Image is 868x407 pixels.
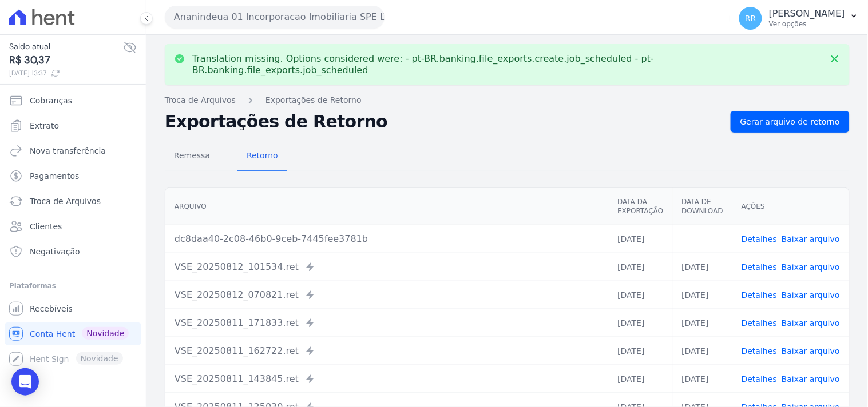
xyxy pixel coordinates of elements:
span: Retorno [240,144,285,167]
td: [DATE] [608,225,672,253]
td: [DATE] [608,337,672,365]
a: Recebíveis [5,297,141,320]
div: VSE_20250811_143845.ret [175,372,599,386]
th: Data de Download [673,188,732,225]
a: Detalhes [742,318,777,328]
a: Baixar arquivo [782,374,840,384]
a: Baixar arquivo [782,346,840,356]
a: Baixar arquivo [782,318,840,328]
td: [DATE] [673,309,732,337]
span: RR [745,14,756,22]
a: Negativação [5,240,141,263]
th: Ações [732,188,849,225]
a: Detalhes [742,290,777,300]
a: Cobranças [5,89,141,112]
div: VSE_20250811_171833.ret [175,316,599,330]
div: VSE_20250811_162722.ret [175,344,599,358]
a: Gerar arquivo de retorno [731,111,850,133]
a: Extrato [5,114,141,137]
td: [DATE] [673,281,732,309]
td: [DATE] [608,365,672,393]
th: Arquivo [165,188,608,225]
a: Baixar arquivo [782,234,840,244]
a: Baixar arquivo [782,290,840,300]
div: Open Intercom Messenger [11,368,39,396]
a: Conta Hent Novidade [5,322,141,345]
h2: Exportações de Retorno [165,114,722,130]
span: Saldo atual [9,41,123,53]
a: Pagamentos [5,165,141,187]
span: Gerar arquivo de retorno [740,116,840,127]
td: [DATE] [608,309,672,337]
p: [PERSON_NAME] [769,8,845,19]
div: Plataformas [9,279,137,293]
span: Remessa [167,144,217,167]
td: [DATE] [608,281,672,309]
a: Nova transferência [5,139,141,162]
div: VSE_20250812_070821.ret [175,288,599,302]
a: Baixar arquivo [782,262,840,272]
a: Detalhes [742,374,777,384]
span: [DATE] 13:37 [9,68,123,78]
td: [DATE] [673,337,732,365]
th: Data da Exportação [608,188,672,225]
a: Detalhes [742,262,777,272]
span: Troca de Arquivos [30,195,101,207]
td: [DATE] [608,253,672,281]
button: Ananindeua 01 Incorporacao Imobiliaria SPE LTDA [165,6,385,29]
td: [DATE] [673,365,732,393]
a: Retorno [237,142,287,171]
span: R$ 30,37 [9,53,123,68]
span: Clientes [30,221,62,232]
span: Extrato [30,120,59,131]
a: Clientes [5,215,141,238]
a: Troca de Arquivos [5,190,141,213]
span: Novidade [82,327,129,340]
a: Detalhes [742,346,777,356]
nav: Sidebar [9,89,137,370]
span: Negativação [30,246,80,257]
a: Detalhes [742,234,777,244]
span: Cobranças [30,95,72,106]
a: Remessa [165,142,219,171]
span: Recebíveis [30,303,73,314]
a: Troca de Arquivos [165,94,236,106]
div: VSE_20250812_101534.ret [175,260,599,274]
p: Ver opções [769,19,845,29]
span: Nova transferência [30,145,106,157]
nav: Breadcrumb [165,94,850,106]
div: dc8daa40-2c08-46b0-9ceb-7445fee3781b [175,232,599,246]
a: Exportações de Retorno [265,94,362,106]
button: RR [PERSON_NAME] Ver opções [730,2,868,34]
span: Pagamentos [30,170,79,182]
span: Conta Hent [30,328,75,340]
td: [DATE] [673,253,732,281]
p: Translation missing. Options considered were: - pt-BR.banking.file_exports.create.job_scheduled -... [192,53,822,76]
